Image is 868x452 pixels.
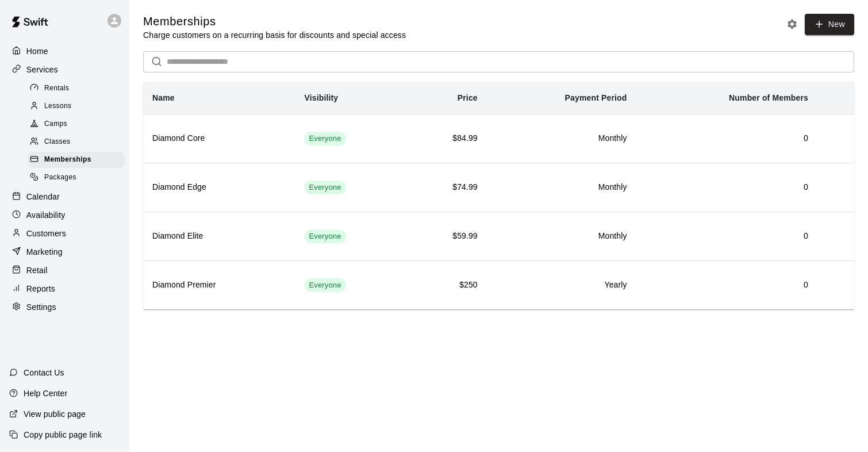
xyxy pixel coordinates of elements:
[24,367,64,378] p: Contact Us
[28,151,129,169] a: Memberships
[26,209,66,221] p: Availability
[26,64,58,75] p: Services
[416,132,478,145] h6: $84.99
[304,93,338,102] b: Visibility
[646,181,808,194] h6: 0
[44,172,76,183] span: Packages
[9,280,120,297] a: Reports
[458,93,478,102] b: Price
[496,181,627,194] h6: Monthly
[646,279,808,292] h6: 0
[143,29,406,41] p: Charge customers on a recurring basis for discounts and special access
[28,98,125,114] div: Lessons
[24,388,67,399] p: Help Center
[9,298,120,316] a: Settings
[26,191,60,202] p: Calendar
[9,61,120,78] a: Services
[28,116,129,133] a: Camps
[304,231,345,242] span: Everyone
[496,279,627,292] h6: Yearly
[9,188,120,205] a: Calendar
[9,225,120,242] a: Customers
[152,181,286,194] h6: Diamond Edge
[28,81,125,97] div: Rentals
[143,82,854,309] table: simple table
[152,279,286,292] h6: Diamond Premier
[9,262,120,279] a: Retail
[646,132,808,145] h6: 0
[152,132,286,145] h6: Diamond Core
[26,265,48,276] p: Retail
[44,101,72,112] span: Lessons
[783,16,801,33] button: Memberships settings
[416,230,478,243] h6: $59.99
[416,279,478,292] h6: $250
[143,14,406,29] h5: Memberships
[44,118,67,130] span: Camps
[304,280,345,291] span: Everyone
[304,133,345,144] span: Everyone
[26,246,63,258] p: Marketing
[28,170,125,186] div: Packages
[44,154,91,166] span: Memberships
[26,301,56,313] p: Settings
[28,79,129,97] a: Rentals
[304,181,345,194] div: This membership is visible to all customers
[304,229,345,243] div: This membership is visible to all customers
[805,14,854,35] a: New
[729,93,808,102] b: Number of Members
[152,230,286,243] h6: Diamond Elite
[304,278,345,292] div: This membership is visible to all customers
[9,206,120,224] a: Availability
[44,83,70,94] span: Rentals
[44,136,70,148] span: Classes
[304,132,345,145] div: This membership is visible to all customers
[24,429,102,440] p: Copy public page link
[565,93,627,102] b: Payment Period
[28,152,125,168] div: Memberships
[28,133,129,151] a: Classes
[28,116,125,132] div: Camps
[28,134,125,150] div: Classes
[496,132,627,145] h6: Monthly
[496,230,627,243] h6: Monthly
[24,408,86,420] p: View public page
[28,97,129,115] a: Lessons
[26,45,48,57] p: Home
[416,181,478,194] h6: $74.99
[304,182,345,193] span: Everyone
[646,230,808,243] h6: 0
[26,283,55,294] p: Reports
[9,43,120,60] a: Home
[152,93,175,102] b: Name
[28,169,129,187] a: Packages
[9,243,120,261] a: Marketing
[26,228,66,239] p: Customers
